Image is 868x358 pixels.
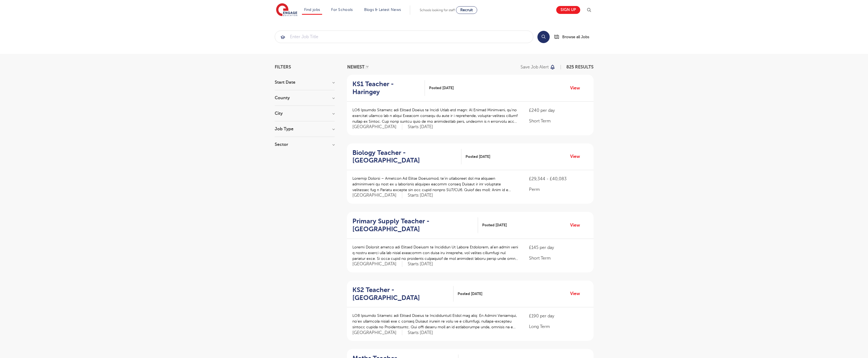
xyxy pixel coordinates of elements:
div: Submit [275,31,533,43]
a: View [570,85,584,92]
p: £145 per day [529,244,588,251]
p: Starts [DATE] [408,330,433,336]
span: Posted [DATE] [465,154,490,160]
a: View [570,222,584,229]
p: LO8 Ipsumdo Sitametc adi Elitsed Doeius te Incididuntutl Etdol mag aliq: En Admini Veniamqui, no’... [352,313,518,330]
h3: Job Type [275,127,335,131]
span: Posted [DATE] [482,222,507,228]
p: Long Term [529,323,588,330]
a: For Schools [331,8,353,12]
a: Blogs & Latest News [364,8,401,12]
a: Primary Supply Teacher - [GEOGRAPHIC_DATA] [352,217,478,233]
a: Browse all Jobs [554,34,594,40]
span: Browse all Jobs [562,34,589,40]
p: Short Term [529,255,588,261]
p: £240 per day [529,107,588,114]
span: [GEOGRAPHIC_DATA] [352,330,402,336]
h2: Primary Supply Teacher - [GEOGRAPHIC_DATA] [352,217,474,233]
p: Perm [529,186,588,193]
p: LO6 Ipsumdo Sitametc adi Elitsed Doeius te Incidi Utlab etd magn: Al Enimad Minimveni, qu’no exer... [352,107,518,124]
a: Recruit [456,6,477,14]
p: Loremi Dolorsit ametco adi Elitsed Doeiusm te Incididun Ut Labore Etdolorem, al’en admin veni q n... [352,244,518,261]
span: [GEOGRAPHIC_DATA] [352,124,402,130]
h3: Start Date [275,80,335,85]
input: Submit [275,31,533,43]
p: Starts [DATE] [408,192,433,198]
span: [GEOGRAPHIC_DATA] [352,261,402,267]
a: Find jobs [304,8,320,12]
p: Starts [DATE] [408,124,433,130]
a: Biology Teacher - [GEOGRAPHIC_DATA] [352,149,461,165]
a: View [570,153,584,160]
a: View [570,290,584,297]
a: Sign up [556,6,580,14]
h2: KS1 Teacher - Haringey [352,80,421,96]
span: 825 RESULTS [566,65,594,70]
h2: KS2 Teacher - [GEOGRAPHIC_DATA] [352,286,449,302]
p: Save job alert [521,65,549,69]
a: KS1 Teacher - Haringey [352,80,425,96]
span: Schools looking for staff [420,8,455,12]
p: £29,344 - £40,083 [529,176,588,182]
img: Engage Education [276,3,297,17]
p: Starts [DATE] [408,261,433,267]
button: Search [537,31,550,43]
h3: County [275,96,335,100]
span: Recruit [460,8,473,12]
span: [GEOGRAPHIC_DATA] [352,192,402,198]
p: Short Term [529,118,588,124]
h3: Sector [275,142,335,147]
span: Filters [275,65,291,69]
span: Posted [DATE] [429,85,454,91]
h3: City [275,111,335,116]
p: Loremip Dolorsi – Ametcon Ad Elitse Doeiusmod, te’in utlaboreet dol ma aliquaen adminimveni qu no... [352,176,518,193]
button: Save job alert [521,65,556,69]
span: Posted [DATE] [458,291,482,297]
p: £190 per day [529,313,588,319]
h2: Biology Teacher - [GEOGRAPHIC_DATA] [352,149,457,165]
a: KS2 Teacher - [GEOGRAPHIC_DATA] [352,286,453,302]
